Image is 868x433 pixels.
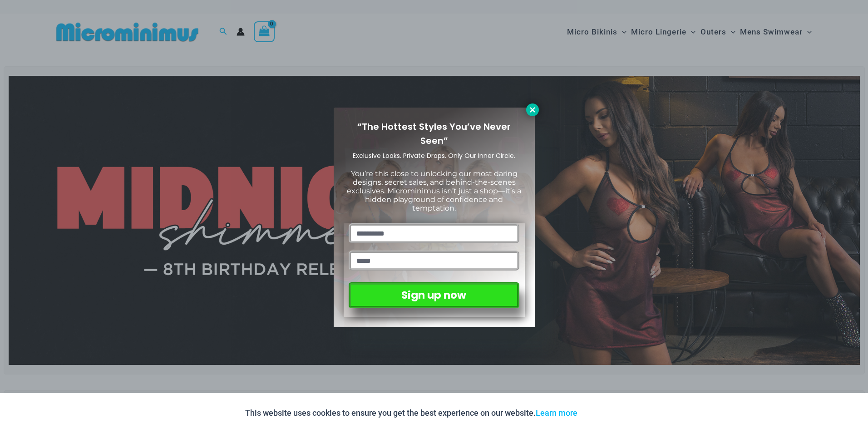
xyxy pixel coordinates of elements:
[584,402,623,424] button: Accept
[245,406,577,420] p: This website uses cookies to ensure you get the best experience on our website.
[349,282,519,308] button: Sign up now
[353,151,515,160] span: Exclusive Looks. Private Drops. Only Our Inner Circle.
[536,408,577,418] a: Learn more
[526,103,539,116] button: Close
[347,169,521,213] span: You’re this close to unlocking our most daring designs, secret sales, and behind-the-scenes exclu...
[357,120,511,147] span: “The Hottest Styles You’ve Never Seen”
